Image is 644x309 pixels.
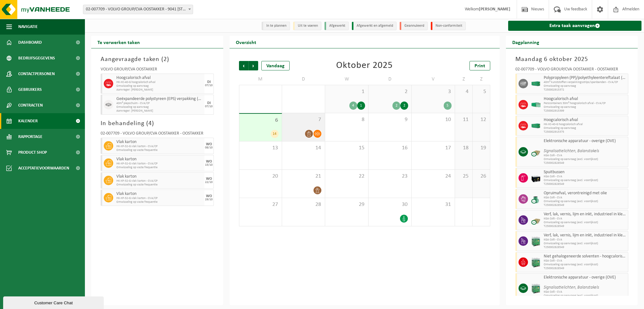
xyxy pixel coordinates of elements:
span: Omwisseling op aanvraag (excl. voorrijkost) [544,157,627,161]
span: Omwisseling op aanvraag (excl. voorrijkost) [544,242,627,246]
span: T250002915375 [544,130,627,134]
span: Omwisseling op aanvraag (excl. voorrijkost) [544,294,627,298]
div: 22/10 [205,181,213,184]
span: Contracten [18,97,43,113]
div: 14 [271,130,279,138]
div: WO [206,142,212,146]
div: 4 [349,102,357,110]
span: HK-XC-40-G hoogcalorisch afval [116,80,203,84]
td: D [369,74,412,85]
span: 02-007709 - VOLVO GROUP/CVA OOSTAKKER - 9041 OOSTAKKER, SMALLEHEERWEG 31 [83,5,193,14]
li: Non-conformiteit [431,22,466,30]
span: Vlak karton [116,174,203,179]
span: Niet gehalogeneerde solventen - hoogcalorisch in kleinverpakking [544,254,627,259]
li: Uit te voeren [293,22,321,30]
span: T250002828549 [544,246,627,249]
span: T250002828549 [544,161,627,165]
h3: Maandag 6 oktober 2025 [515,55,629,64]
span: Vlak karton [116,157,203,162]
span: Gebruikers [18,82,42,97]
span: Vlak karton [116,191,203,196]
span: Omwisseling op aanvraag [544,126,627,130]
span: 21 [285,173,322,180]
span: 19 [476,145,487,152]
div: 07/10 [205,105,213,108]
div: DI [207,80,211,84]
span: Hoogcalorisch afval [544,118,627,123]
span: Perscontainers 30m³ hoogcalorisch afval - CVA/CP [544,102,627,105]
li: Geannuleerd [400,22,428,30]
a: Extra taak aanvragen [508,21,642,31]
span: Elektronische apparatuur - overige (OVE) [544,139,627,144]
span: 13 [242,145,279,152]
img: PB-CU [531,147,541,157]
div: 2 [400,102,408,110]
span: Omwisseling op vaste frequentie [116,200,203,204]
span: Dashboard [18,35,42,50]
span: Hoogcalorisch afval [116,75,203,80]
span: Hoogcalorisch afval [544,97,627,102]
span: 10 [415,116,451,123]
span: KGA Colli - CVA [544,175,627,179]
span: 2 [164,56,167,63]
div: 02-007709 - VOLVO GROUP/CVA OOSTAKKER - OOSTAKKER [101,131,214,138]
span: Omwisseling op aanvraag [116,84,203,88]
div: WO [206,177,212,181]
span: Omwisseling op aanvraag (excl. voorrijkost) [544,179,627,182]
div: 5 [444,102,452,110]
span: 1 [328,88,365,95]
span: T250002828549 [544,267,627,270]
span: Elektronische apparatuur - overige (OVE) [544,275,627,280]
img: HK-XP-30-GN-00 [531,102,541,107]
img: PB-LB-0680-HPE-BK-11 [531,173,541,183]
td: D [282,74,325,85]
span: HK-XP-32-G vlak karton - CVA/CP [116,196,203,200]
h2: Dagplanning [506,36,546,48]
span: Bedrijfsgegevens [18,50,55,66]
span: 14 [285,145,322,152]
span: 20 [242,173,279,180]
div: DI [207,101,211,105]
div: Oktober 2025 [336,61,393,70]
td: W [325,74,368,85]
span: Omwisseling op aanvraag [544,84,627,88]
div: VOLVO GROUP/CVA OOSTAKKER [101,67,214,74]
span: T250002915372 [544,88,627,92]
span: Navigatie [18,19,38,35]
img: PB-CU [531,215,541,225]
span: Omwisseling op vaste frequentie [116,148,203,152]
span: Omwisseling op aanvraag (excl. voorrijkost) [544,263,627,267]
span: 3 [415,88,451,95]
span: Verf, lak, vernis, lijm en inkt, industrieel in kleinverpakking [544,212,627,217]
img: PB-OT-0200-CU [531,194,541,204]
span: KGA Colli - CVA [544,196,627,200]
i: Signalisatielichten, Balanstakels [544,149,599,153]
span: 6 [242,117,279,124]
span: Spuitbussen [544,170,627,175]
td: M [239,74,282,85]
span: 11 [458,116,469,123]
span: 4 [148,120,152,127]
span: 23 [372,173,408,180]
span: 02-007709 - VOLVO GROUP/CVA OOSTAKKER - 9041 OOSTAKKER, SMALLEHEERWEG 31 [83,5,193,14]
span: Omwisseling op vaste frequentie [116,183,203,187]
span: Vlak karton [116,140,203,145]
span: Contactpersonen [18,66,55,82]
span: HK-XP-32-G vlak karton - CVA/CP [116,179,203,183]
img: PB-HB-1400-HPE-GN-11 [531,257,541,268]
span: Omwisseling op aanvraag (excl. voorrijkost) [544,200,627,203]
a: Print [469,61,490,70]
div: 29/10 [205,198,213,201]
span: Polypropyleen (PP)/polyethyleentereftalaat (PET) spanbanden [544,75,627,80]
td: Z [473,74,490,85]
h3: Aangevraagde taken ( ) [101,55,214,64]
span: Aanvrager: [PERSON_NAME] [116,88,203,92]
img: HK-XC-40-GN-00 [531,81,541,86]
span: 16 [372,145,408,152]
li: Afgewerkt [325,22,349,30]
span: Vorige [239,61,248,70]
span: Acceptatievoorwaarden [18,160,69,176]
span: 40m³ piepschuim - CVA/CP [116,102,203,105]
div: Vandaag [261,61,290,70]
